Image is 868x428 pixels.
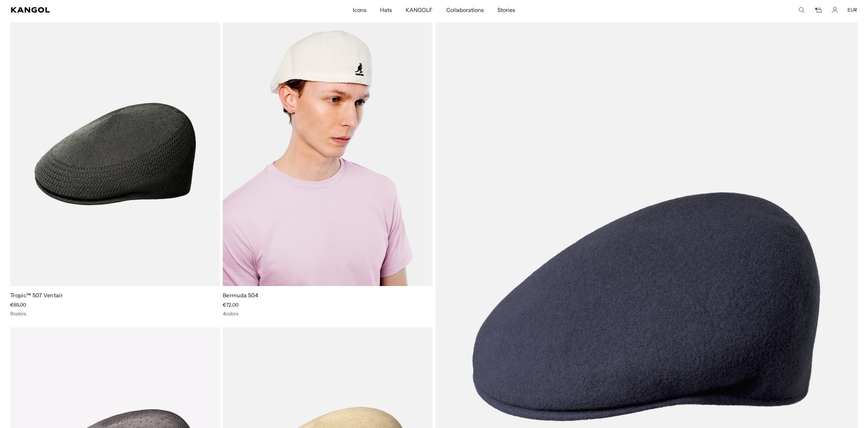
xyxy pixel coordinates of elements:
div: 4 colors [223,311,433,317]
a: Account [832,7,838,13]
a: Kangol [11,7,234,13]
button: Cart [814,7,822,13]
img: Bermuda 504 [223,22,433,286]
a: Tropic™ 507 Ventair [10,292,63,299]
a: Bermuda 504 [223,292,259,299]
button: EUR [848,7,857,13]
span: €72,00 [223,302,238,308]
div: 9 colors [10,311,220,317]
img: Tropic™ 507 Ventair [10,22,220,286]
summary: Search here [798,7,805,13]
span: €65,00 [10,302,26,308]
